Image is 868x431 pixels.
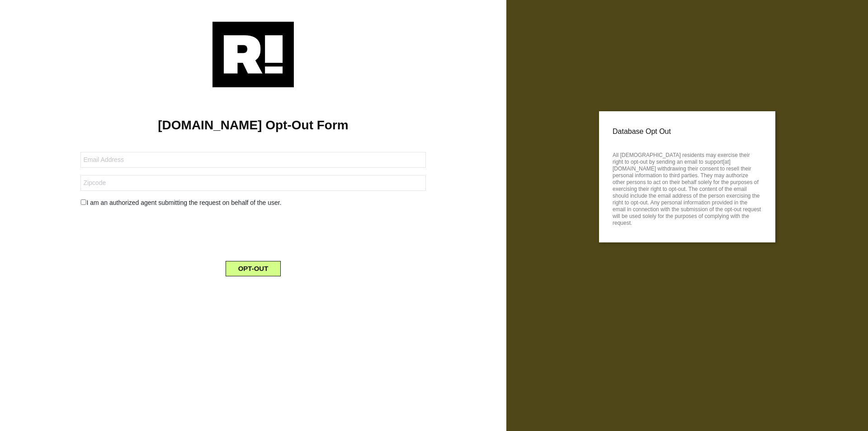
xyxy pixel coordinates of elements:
input: Email Address [80,152,425,168]
button: OPT-OUT [226,261,281,276]
h1: [DOMAIN_NAME] Opt-Out Form [14,118,493,133]
p: Database Opt Out [613,125,762,138]
div: I am an authorized agent submitting the request on behalf of the user. [74,198,432,208]
input: Zipcode [80,175,425,191]
img: Retention.com [212,22,294,87]
p: All [DEMOGRAPHIC_DATA] residents may exercise their right to opt-out by sending an email to suppo... [613,149,762,227]
iframe: reCAPTCHA [184,215,322,250]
